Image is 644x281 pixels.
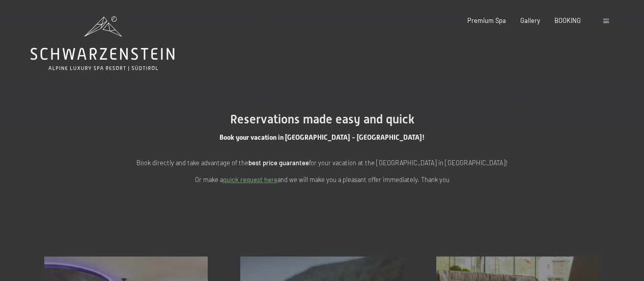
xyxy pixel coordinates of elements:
[219,133,425,141] span: Book your vacation in [GEOGRAPHIC_DATA] - [GEOGRAPHIC_DATA]!
[223,175,277,184] a: quick request here
[119,174,526,185] p: Or make a and we will make you a pleasant offer immediately. Thank you
[520,16,540,24] a: Gallery
[554,16,581,24] a: BOOKING
[230,112,414,126] span: Reservations made easy and quick
[119,158,526,168] p: Book directly and take advantage of the for your vacation at the [GEOGRAPHIC_DATA] in [GEOGRAPHIC...
[467,16,506,24] a: Premium Spa
[248,159,309,167] strong: best price guarantee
